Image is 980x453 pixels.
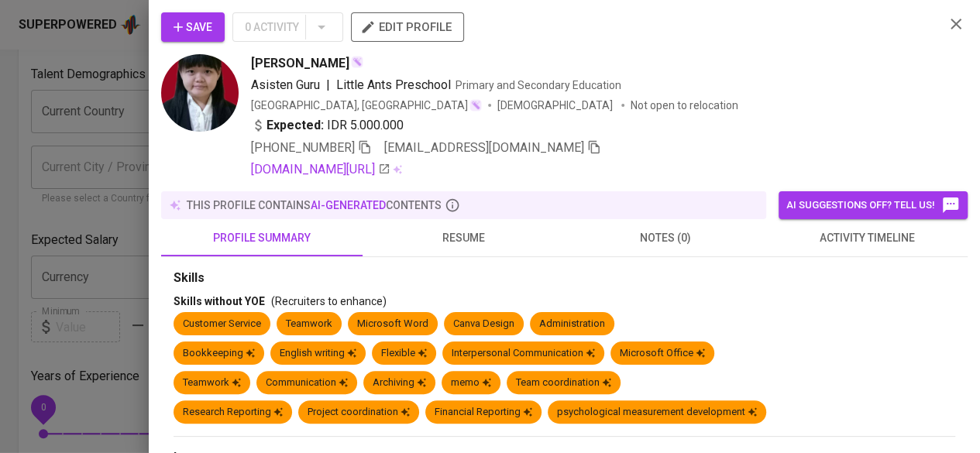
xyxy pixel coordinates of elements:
[183,346,255,361] div: Bookkeeping
[286,317,332,331] div: Teamwork
[183,317,261,331] div: Customer Service
[311,199,386,211] span: AI-generated
[469,99,482,112] img: magic_wand.svg
[373,376,426,390] div: Archiving
[174,295,265,307] span: Skills without YOE
[620,346,705,361] div: Microsoft Office
[251,160,390,179] a: [DOMAIN_NAME][URL]
[351,20,464,33] a: edit profile
[775,228,958,248] span: activity timeline
[557,405,757,420] div: psychological measurement development
[351,56,363,68] img: magic_wand.svg
[363,17,452,37] span: edit profile
[271,295,387,307] span: (Recruiters to enhance)
[779,191,968,219] button: AI suggestions off? Tell us!
[453,317,514,331] div: Canva Design
[336,77,451,92] span: Little Ants Preschool
[351,12,464,42] button: edit profile
[187,197,442,213] p: this profile contains contents
[631,98,738,113] p: Not open to relocation
[326,76,330,94] span: |
[251,140,355,155] span: [PHONE_NUMBER]
[372,228,555,248] span: resume
[451,376,491,390] div: memo
[183,405,283,420] div: Research Reporting
[170,228,353,248] span: profile summary
[161,12,225,42] button: Save
[516,376,611,390] div: Team coordination
[251,98,482,113] div: [GEOGRAPHIC_DATA], [GEOGRAPHIC_DATA]
[452,346,595,361] div: Interpersonal Communication
[456,79,621,91] span: Primary and Secondary Education
[574,228,757,248] span: notes (0)
[266,116,324,135] b: Expected:
[786,196,960,214] span: AI suggestions off? Tell us!
[381,346,427,361] div: Flexible
[384,140,584,155] span: [EMAIL_ADDRESS][DOMAIN_NAME]
[251,116,404,135] div: IDR 5.000.000
[435,405,532,420] div: Financial Reporting
[539,317,605,331] div: Administration
[174,269,955,287] div: Skills
[357,317,428,331] div: Microsoft Word
[308,405,410,420] div: Project coordination
[174,18,212,37] span: Save
[497,98,615,113] span: [DEMOGRAPHIC_DATA]
[266,376,348,390] div: Communication
[251,77,320,92] span: Asisten Guru
[280,346,356,361] div: English writing
[183,376,241,390] div: Teamwork
[161,54,239,132] img: 9d6d669c816da163d06603541ba8724d.jpeg
[251,54,349,73] span: [PERSON_NAME]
